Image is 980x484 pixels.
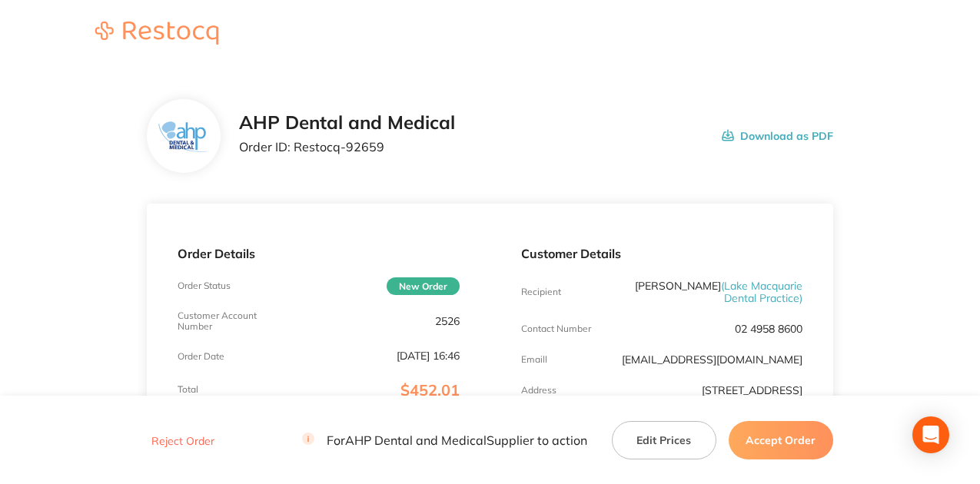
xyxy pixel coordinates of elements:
[239,112,455,134] h2: AHP Dental and Medical
[735,323,802,335] p: 02 4958 8600
[80,22,234,47] a: Restocq logo
[721,279,802,305] span: ( Lake Macquarie Dental Practice )
[912,416,949,453] div: Open Intercom Messenger
[615,280,802,304] p: [PERSON_NAME]
[159,121,209,151] img: ZjN5bDlnNQ
[729,420,833,459] button: Accept Order
[521,287,561,297] p: Recipient
[622,353,802,366] a: [EMAIL_ADDRESS][DOMAIN_NAME]
[178,310,271,332] p: Customer Account Number
[80,22,234,45] img: Restocq logo
[147,433,219,447] button: Reject Order
[178,384,198,395] p: Total
[435,315,460,327] p: 2526
[178,247,459,260] p: Order Details
[239,140,455,154] p: Order ID: Restocq- 92659
[521,247,802,260] p: Customer Details
[612,420,716,459] button: Edit Prices
[521,323,591,334] p: Contact Number
[387,277,460,295] span: New Order
[397,350,460,362] p: [DATE] 16:46
[521,354,547,365] p: Emaill
[302,433,587,447] p: For AHP Dental and Medical Supplier to action
[722,112,833,160] button: Download as PDF
[178,280,231,291] p: Order Status
[702,384,802,396] p: [STREET_ADDRESS]
[178,351,224,362] p: Order Date
[400,380,460,399] span: $452.01
[521,385,556,396] p: Address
